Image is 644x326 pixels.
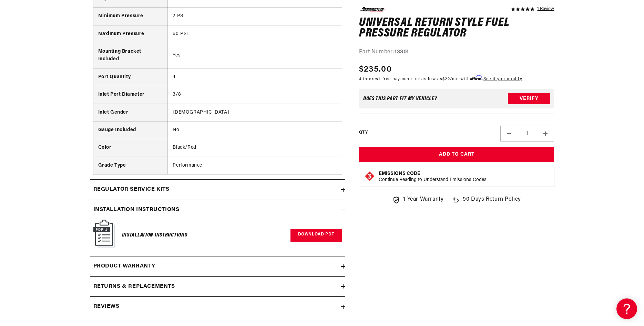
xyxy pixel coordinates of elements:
[168,157,342,174] td: Performance
[379,171,487,183] button: Emissions CodeContinue Reading to Understand Emissions Codes
[93,68,168,86] th: Port Quantity
[392,195,443,204] a: 1 Year Warranty
[168,139,342,157] td: Black/Red
[379,177,487,183] p: Continue Reading to Understand Emissions Codes
[93,262,156,271] h2: Product warranty
[442,77,450,81] span: $22
[470,75,482,81] span: Affirm
[93,302,120,311] h2: Reviews
[93,8,168,25] th: Minimum Pressure
[508,93,550,104] button: Verify
[359,129,368,135] label: QTY
[359,17,554,39] h1: Universal Return Style Fuel Pressure Regulator
[290,229,342,242] a: Download PDF
[168,86,342,104] td: 3/8
[168,43,342,69] td: Yes
[363,96,437,102] div: Does This part fit My vehicle?
[93,206,180,214] h2: Installation Instructions
[90,297,345,317] summary: Reviews
[168,25,342,43] td: 60 PSI
[93,282,175,291] h2: Returns & replacements
[93,220,115,248] img: Instruction Manual
[537,7,554,12] a: 1 reviews
[93,139,168,157] th: Color
[168,122,342,139] td: No
[403,195,443,204] span: 1 Year Warranty
[93,122,168,139] th: Gauge Included
[90,200,345,220] summary: Installation Instructions
[483,77,522,81] a: See if you qualify - Learn more about Affirm Financing (opens in modal)
[90,277,345,297] summary: Returns & replacements
[90,256,345,276] summary: Product warranty
[90,180,345,200] summary: Regulator Service Kits
[93,185,170,194] h2: Regulator Service Kits
[359,147,554,162] button: Add to Cart
[122,231,187,240] h6: Installation Instructions
[168,68,342,86] td: 4
[93,25,168,43] th: Maximum Pressure
[379,171,420,176] strong: Emissions Code
[359,76,522,82] p: 4 interest-free payments or as low as /mo with .
[364,171,375,182] img: Emissions code
[168,104,342,121] td: [DEMOGRAPHIC_DATA]
[168,8,342,25] td: 2 PSI
[452,195,521,211] a: 90 Days Return Policy
[359,48,554,56] div: Part Number:
[93,86,168,104] th: Inlet Port Diameter
[463,195,521,211] span: 90 Days Return Policy
[93,104,168,121] th: Inlet Gender
[93,157,168,174] th: Grade Type
[359,63,392,76] span: $235.00
[93,43,168,69] th: Mounting Bracket Included
[395,49,409,54] strong: 13301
